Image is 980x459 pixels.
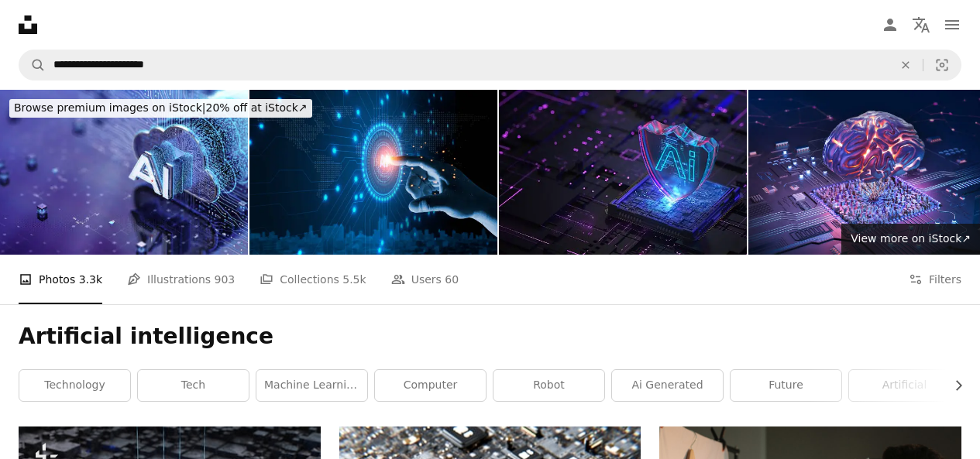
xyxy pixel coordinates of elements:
[342,271,366,288] span: 5.5k
[14,101,308,114] span: 20% off at iStock ↗
[19,50,961,80] form: Find visuals sitewide
[19,15,37,34] a: Home — Unsplash
[875,9,906,40] a: Log in / Sign up
[138,370,249,401] a: tech
[19,50,46,80] button: Search Unsplash
[944,370,961,401] button: scroll list to the right
[612,370,723,401] a: ai generated
[256,370,367,401] a: machine learning
[249,90,497,255] img: Artificial intelligence, AI circuit board, Business Analytics, Hand touching data with artificial...
[937,9,968,40] button: Menu
[493,370,604,401] a: robot
[391,255,459,304] a: Users 60
[731,370,841,401] a: future
[127,255,235,304] a: Illustrations 903
[375,370,486,401] a: computer
[851,232,971,245] span: View more on iStock ↗
[909,255,961,304] button: Filters
[19,323,961,351] h1: Artificial intelligence
[906,9,937,40] button: Language
[849,370,960,401] a: artificial
[19,370,130,401] a: technology
[841,224,980,255] a: View more on iStock↗
[889,50,923,80] button: Clear
[260,255,366,304] a: Collections 5.5k
[445,271,459,288] span: 60
[923,50,961,80] button: Visual search
[215,271,236,288] span: 903
[499,90,747,255] img: Artificial Intelligence Machine Learning Large Language Model AI Technology
[14,101,205,114] span: Browse premium images on iStock |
